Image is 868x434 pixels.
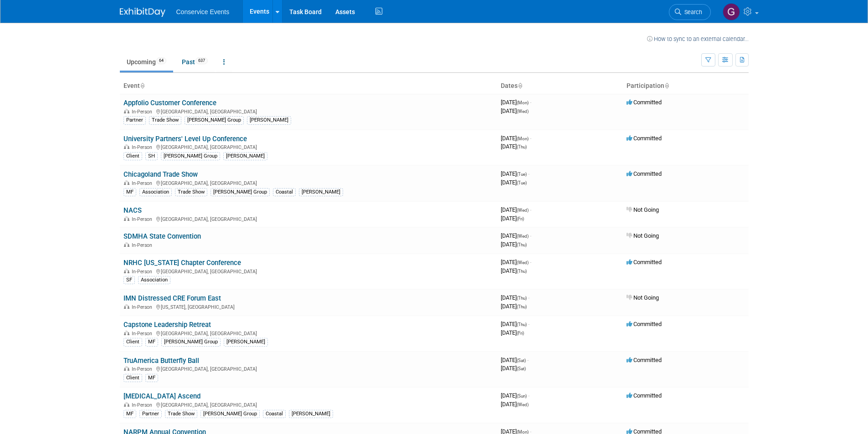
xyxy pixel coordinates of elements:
[517,331,524,336] span: (Fri)
[528,321,529,327] span: -
[501,365,526,372] span: [DATE]
[299,188,343,196] div: [PERSON_NAME]
[627,294,659,301] span: Not Going
[132,366,155,372] span: In-Person
[139,410,162,418] div: Partner
[501,241,527,248] span: [DATE]
[123,179,493,186] div: [GEOGRAPHIC_DATA], [GEOGRAPHIC_DATA]
[501,179,527,186] span: [DATE]
[132,216,155,222] span: In-Person
[501,329,524,336] span: [DATE]
[647,36,749,42] a: How to sync to an external calendar...
[145,374,158,382] div: MF
[175,53,215,71] a: Past637
[518,82,522,89] a: Sort by Start Date
[517,109,529,114] span: (Wed)
[247,116,291,124] div: [PERSON_NAME]
[165,410,197,418] div: Trade Show
[145,152,158,160] div: SH
[501,170,529,177] span: [DATE]
[161,338,221,346] div: [PERSON_NAME] Group
[132,242,155,248] span: In-Person
[517,180,527,185] span: (Tue)
[527,357,529,363] span: -
[139,188,172,196] div: Association
[124,402,129,407] img: In-Person Event
[211,188,270,196] div: [PERSON_NAME] Group
[123,267,493,275] div: [GEOGRAPHIC_DATA], [GEOGRAPHIC_DATA]
[627,357,662,363] span: Committed
[132,144,155,150] span: In-Person
[123,99,216,107] a: Appfolio Customer Conference
[124,304,129,309] img: In-Person Event
[517,366,526,371] span: (Sat)
[517,260,529,265] span: (Wed)
[501,206,531,213] span: [DATE]
[517,216,524,221] span: (Fri)
[138,276,170,284] div: Association
[517,208,529,213] span: (Wed)
[517,322,527,327] span: (Thu)
[501,135,531,142] span: [DATE]
[132,402,155,408] span: In-Person
[123,410,136,418] div: MF
[627,206,659,213] span: Not Going
[224,338,268,346] div: [PERSON_NAME]
[123,232,201,240] a: SDMHA State Convention
[132,269,155,275] span: In-Person
[530,135,531,142] span: -
[517,393,527,398] span: (Sun)
[123,215,493,222] div: [GEOGRAPHIC_DATA], [GEOGRAPHIC_DATA]
[501,107,529,114] span: [DATE]
[501,294,529,301] span: [DATE]
[517,402,529,407] span: (Wed)
[123,143,493,150] div: [GEOGRAPHIC_DATA], [GEOGRAPHIC_DATA]
[681,9,702,15] span: Search
[627,99,662,106] span: Committed
[120,53,173,71] a: Upcoming64
[528,392,529,399] span: -
[223,152,267,160] div: [PERSON_NAME]
[497,78,623,94] th: Dates
[517,358,526,363] span: (Sat)
[123,170,198,179] a: Chicagoland Trade Show
[627,170,662,177] span: Committed
[124,216,129,221] img: In-Person Event
[530,99,531,106] span: -
[123,357,199,365] a: TruAmerica Butterfly Ball
[528,294,529,301] span: -
[140,82,144,89] a: Sort by Event Name
[123,321,211,329] a: Capstone Leadership Retreat
[517,234,529,239] span: (Wed)
[627,392,662,399] span: Committed
[501,143,527,150] span: [DATE]
[124,242,129,247] img: In-Person Event
[501,321,529,327] span: [DATE]
[501,259,531,266] span: [DATE]
[185,116,244,124] div: [PERSON_NAME] Group
[501,401,529,408] span: [DATE]
[123,294,221,302] a: IMN Distressed CRE Forum East
[123,374,142,382] div: Client
[124,109,129,113] img: In-Person Event
[501,357,529,363] span: [DATE]
[627,232,659,239] span: Not Going
[517,304,527,309] span: (Thu)
[517,242,527,247] span: (Thu)
[195,57,208,64] span: 637
[123,329,493,337] div: [GEOGRAPHIC_DATA], [GEOGRAPHIC_DATA]
[664,82,669,89] a: Sort by Participation Type
[530,232,531,239] span: -
[517,136,529,141] span: (Mon)
[123,365,493,372] div: [GEOGRAPHIC_DATA], [GEOGRAPHIC_DATA]
[156,57,166,64] span: 64
[123,116,146,124] div: Partner
[669,4,711,20] a: Search
[132,180,155,186] span: In-Person
[501,232,531,239] span: [DATE]
[627,259,662,266] span: Committed
[176,8,230,15] span: Conservice Events
[627,135,662,142] span: Committed
[175,188,207,196] div: Trade Show
[123,392,200,400] a: [MEDICAL_DATA] Ascend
